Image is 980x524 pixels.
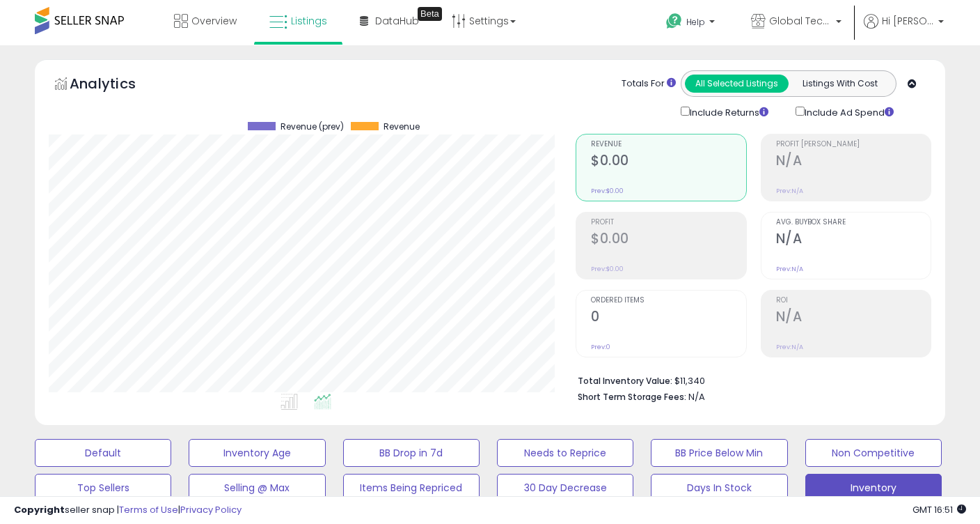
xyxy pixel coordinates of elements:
span: Hi [PERSON_NAME] [882,14,934,28]
a: Privacy Policy [180,503,242,516]
small: Prev: N/A [776,265,803,273]
a: Help [655,2,729,45]
button: Listings With Cost [788,75,892,93]
a: Terms of Use [119,503,178,516]
button: Items Being Repriced [343,474,480,502]
span: Profit [PERSON_NAME] [776,141,931,148]
div: Totals For [622,77,676,91]
h2: N/A [776,153,931,171]
span: Revenue [384,122,420,132]
span: Avg. Buybox Share [776,219,931,226]
h5: Analytics [70,74,163,97]
h2: N/A [776,309,931,327]
div: Include Ad Spend [785,104,916,120]
i: Get Help [665,13,683,30]
h2: N/A [776,231,931,249]
li: $11,340 [578,371,921,388]
span: Global Teck Worldwide ([GEOGRAPHIC_DATA]) [769,14,832,28]
span: Revenue (prev) [280,122,344,132]
button: BB Price Below Min [651,439,787,467]
span: Ordered Items [591,297,745,305]
button: BB Drop in 7d [343,439,480,467]
h2: 0 [591,309,745,327]
small: Prev: 0 [591,343,610,351]
button: 30 Day Decrease [497,474,633,502]
div: Tooltip anchor [418,7,442,21]
span: DataHub [375,14,419,28]
h2: $0.00 [591,231,745,249]
small: Prev: $0.00 [591,187,624,195]
small: Prev: N/A [776,187,803,195]
small: Prev: N/A [776,343,803,351]
b: Short Term Storage Fees: [578,391,686,403]
button: Inventory Age [189,439,325,467]
button: Default [35,439,171,467]
h2: $0.00 [591,153,745,171]
small: Prev: $0.00 [591,265,624,273]
span: ROI [776,297,931,305]
span: Listings [291,14,327,28]
span: Help [686,16,705,28]
span: Revenue [591,141,745,148]
button: Days In Stock [651,474,787,502]
button: Inventory [805,474,942,502]
div: Include Returns [670,104,785,120]
div: seller snap | | [14,504,242,517]
button: All Selected Listings [685,75,789,93]
span: Profit [591,219,745,226]
strong: Copyright [14,503,65,516]
b: Total Inventory Value: [578,375,672,387]
a: Hi [PERSON_NAME] [864,14,944,45]
button: Top Sellers [35,474,171,502]
span: 2025-10-9 16:51 GMT [912,503,966,516]
button: Selling @ Max [189,474,325,502]
span: Overview [191,14,237,28]
button: Non Competitive [805,439,942,467]
span: N/A [688,390,705,403]
button: Needs to Reprice [497,439,633,467]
